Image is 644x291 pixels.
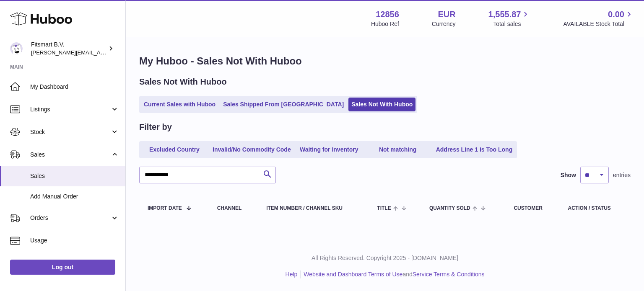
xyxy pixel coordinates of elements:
[488,9,531,28] a: 1,555.87 Total sales
[31,41,106,57] div: Fitsmart B.V.
[429,206,470,211] span: Quantity Sold
[563,20,634,28] span: AVAILABLE Stock Total
[30,214,110,222] span: Orders
[139,121,172,133] h2: Filter by
[10,260,115,275] a: Log out
[141,143,208,157] a: Excluded Country
[30,83,119,91] span: My Dashboard
[141,98,218,111] a: Current Sales with Huboo
[266,206,360,211] div: Item Number / Channel SKU
[296,143,363,157] a: Waiting for Inventory
[568,206,622,211] div: Action / Status
[139,76,227,88] h2: Sales Not With Huboo
[493,20,530,28] span: Total sales
[377,206,391,211] span: Title
[30,106,110,113] span: Listings
[561,171,576,179] label: Show
[210,143,294,157] a: Invalid/No Commodity Code
[30,128,110,136] span: Stock
[139,54,631,68] h1: My Huboo - Sales Not With Huboo
[286,271,298,278] a: Help
[376,9,399,20] strong: 12856
[608,9,624,20] span: 0.00
[31,49,168,56] span: [PERSON_NAME][EMAIL_ADDRESS][DOMAIN_NAME]
[30,237,119,245] span: Usage
[563,9,634,28] a: 0.00 AVAILABLE Stock Total
[148,206,182,211] span: Import date
[613,171,631,179] span: entries
[438,9,455,20] strong: EUR
[433,143,516,157] a: Address Line 1 is Too Long
[217,206,250,211] div: Channel
[10,42,23,55] img: jonathan@leaderoo.com
[514,206,551,211] div: Customer
[371,20,399,28] div: Huboo Ref
[488,9,521,20] span: 1,555.87
[432,20,456,28] div: Currency
[30,151,110,159] span: Sales
[304,271,402,278] a: Website and Dashboard Terms of Use
[132,254,637,262] p: All Rights Reserved. Copyright 2025 - [DOMAIN_NAME]
[364,143,431,157] a: Not matching
[413,271,485,278] a: Service Terms & Conditions
[348,98,415,111] a: Sales Not With Huboo
[220,98,347,111] a: Sales Shipped From [GEOGRAPHIC_DATA]
[30,172,119,180] span: Sales
[301,270,484,278] li: and
[30,193,119,201] span: Add Manual Order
